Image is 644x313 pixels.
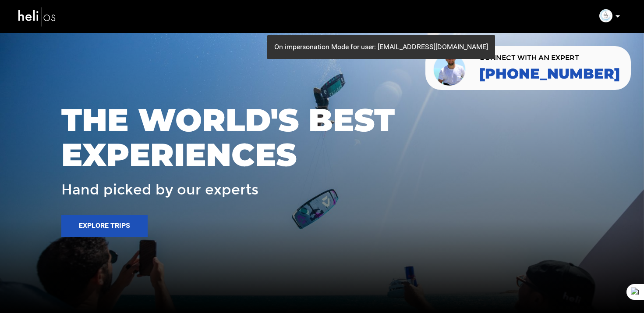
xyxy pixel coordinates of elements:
[267,35,495,59] div: On impersonation Mode for user: [EMAIL_ADDRESS][DOMAIN_NAME]
[61,103,583,172] span: THE WORLD'S BEST EXPERIENCES
[61,182,258,198] span: Hand picked by our experts
[479,54,620,61] span: CONNECT WITH AN EXPERT
[599,9,612,22] img: f2f21182af9b65c338ed6339c7264bd4.png
[18,5,57,28] img: heli-logo
[432,50,468,86] img: contact our team
[61,215,148,237] button: Explore Trips
[479,66,620,82] a: [PHONE_NUMBER]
